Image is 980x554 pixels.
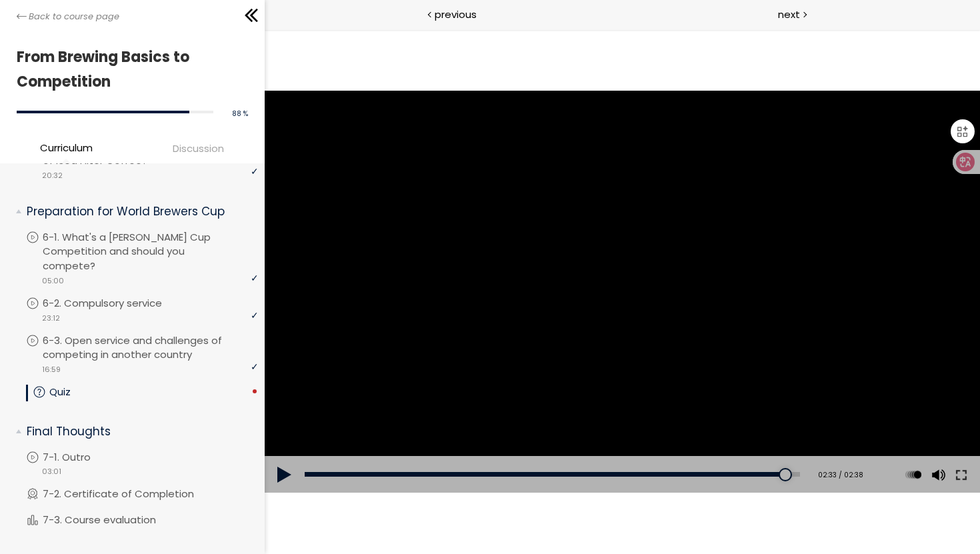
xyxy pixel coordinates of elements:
[435,7,477,22] span: previous
[43,230,258,273] p: 6-1. What's a [PERSON_NAME] Cup Competition and should you compete?
[42,313,60,324] span: 23:12
[42,170,63,181] span: 20:32
[27,423,248,440] p: Final Thoughts
[49,385,97,399] p: Quiz
[639,427,659,464] button: Play back rate
[43,333,258,363] p: 6-3. Open service and challenges of competing in another country
[173,141,224,156] span: Discussion
[43,296,189,311] p: 6-2. Compulsory service
[663,427,683,464] button: Volume
[17,10,119,23] a: Back to course page
[778,7,800,22] span: next
[29,10,119,23] span: Back to course page
[42,275,64,287] span: 05:00
[40,140,93,155] span: Curriculum
[547,441,599,451] div: 02:33 / 02:38
[27,203,248,220] p: Preparation for World Brewers Cup
[42,364,61,375] span: 16:59
[232,109,248,119] span: 88 %
[637,427,661,464] div: Change playback rate
[17,45,241,95] h1: From Brewing Basics to Competition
